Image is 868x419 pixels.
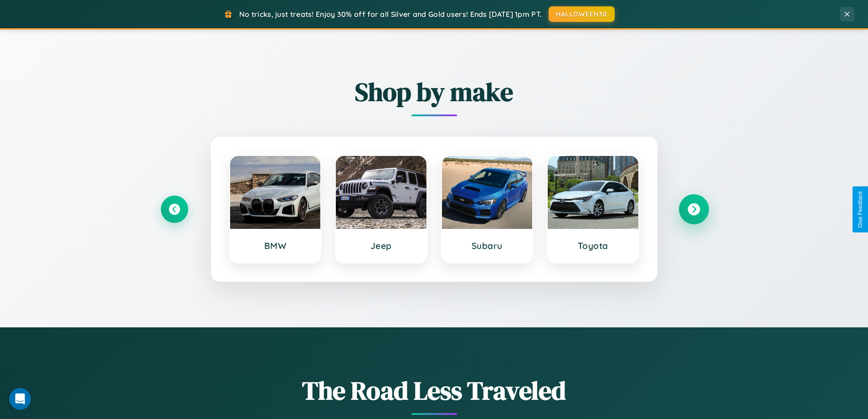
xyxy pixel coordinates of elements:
h1: The Road Less Traveled [161,373,708,408]
h3: Toyota [557,240,629,251]
h3: Jeep [345,240,417,251]
iframe: Intercom live chat [9,388,31,410]
h2: Shop by make [161,74,708,109]
span: No tricks, just treats! Enjoy 30% off for all Silver and Gold users! Ends [DATE] 1pm PT. [239,10,542,19]
div: Give Feedback [857,191,863,228]
h3: Subaru [451,240,524,251]
button: HALLOWEEN30 [549,6,615,22]
h3: BMW [239,240,312,251]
